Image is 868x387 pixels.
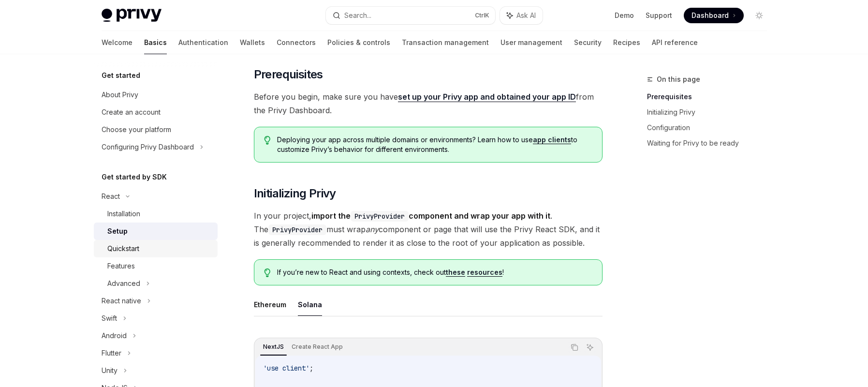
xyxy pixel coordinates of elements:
[94,104,218,121] a: Create an account
[500,7,543,24] button: Ask AI
[254,90,603,117] span: Before you begin, make sure you have from the Privy Dashboard.
[260,341,287,353] div: NextJS
[309,364,313,372] span: ;
[646,11,672,20] a: Support
[254,209,603,250] span: In your project, . The must wrap component or page that will use the Privy React SDK, and it is g...
[264,268,271,277] svg: Tip
[647,120,775,135] a: Configuration
[102,191,120,202] div: React
[107,260,135,272] div: Features
[533,135,571,144] a: app clients
[144,31,167,54] a: Basics
[263,364,309,372] span: 'use client'
[326,7,495,24] button: Search...CtrlK
[327,31,390,54] a: Policies & controls
[107,225,128,237] div: Setup
[102,347,121,359] div: Flutter
[402,31,489,54] a: Transaction management
[94,205,218,223] a: Installation
[102,330,127,342] div: Android
[102,171,167,183] h5: Get started by SDK
[657,74,700,85] span: On this page
[178,31,228,54] a: Authentication
[102,313,117,324] div: Swift
[94,257,218,275] a: Features
[94,223,218,240] a: Setup
[102,70,140,81] h5: Get started
[102,141,194,153] div: Configuring Privy Dashboard
[366,224,379,234] em: any
[647,135,775,151] a: Waiting for Privy to be ready
[298,293,322,316] button: Solana
[94,240,218,257] a: Quickstart
[516,11,536,20] span: Ask AI
[277,268,592,277] span: If you’re new to React and using contexts, check out !
[254,186,336,201] span: Initializing Privy
[344,10,371,21] div: Search...
[102,89,138,101] div: About Privy
[289,341,346,353] div: Create React App
[102,9,162,22] img: light logo
[584,341,596,354] button: Ask AI
[264,136,271,145] svg: Tip
[102,31,132,54] a: Welcome
[107,278,140,289] div: Advanced
[398,92,576,102] a: set up your Privy app and obtained your app ID
[615,11,634,20] a: Demo
[647,89,775,104] a: Prerequisites
[652,31,698,54] a: API reference
[107,243,139,254] div: Quickstart
[102,124,171,135] div: Choose your platform
[500,31,562,54] a: User management
[613,31,640,54] a: Recipes
[467,268,502,277] a: resources
[102,106,161,118] div: Create an account
[268,224,326,235] code: PrivyProvider
[691,11,729,20] span: Dashboard
[277,31,316,54] a: Connectors
[351,211,409,222] code: PrivyProvider
[751,8,767,23] button: Toggle dark mode
[94,86,218,104] a: About Privy
[102,295,141,307] div: React native
[574,31,602,54] a: Security
[240,31,265,54] a: Wallets
[684,8,744,23] a: Dashboard
[254,293,286,316] button: Ethereum
[254,67,323,82] span: Prerequisites
[107,208,140,220] div: Installation
[311,211,550,221] strong: import the component and wrap your app with it
[568,341,581,354] button: Copy the contents from the code block
[446,268,465,277] a: these
[647,104,775,120] a: Initializing Privy
[94,121,218,138] a: Choose your platform
[475,12,489,19] span: Ctrl K
[102,365,118,376] div: Unity
[277,135,592,154] span: Deploying your app across multiple domains or environments? Learn how to use to customize Privy’s...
